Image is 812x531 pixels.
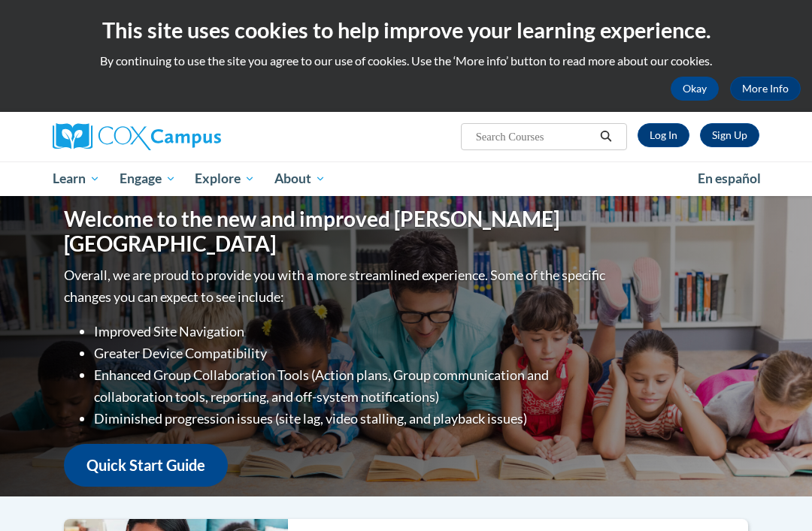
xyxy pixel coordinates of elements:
[94,321,609,342] li: Improved Site Navigation
[41,161,771,196] div: Main menu
[11,53,801,69] p: By continuing to use the site you agree to our use of cookies. Use the ‘More info’ button to read...
[638,123,689,147] a: Log In
[730,77,801,101] a: More Info
[53,123,273,150] a: Cox Campus
[94,364,609,408] li: Enhanced Group Collaboration Tools (Action plans, Group communication and collaboration tools, re...
[474,128,595,146] input: Search Courses
[94,342,609,364] li: Greater Device Compatibility
[274,170,326,188] span: About
[195,170,255,188] span: Explore
[120,170,176,188] span: Engage
[110,161,186,196] a: Engage
[64,207,609,257] h1: Welcome to the new and improved [PERSON_NAME][GEOGRAPHIC_DATA]
[11,15,801,45] h2: This site uses cookies to help improve your learning experience.
[185,161,265,196] a: Explore
[64,264,609,308] p: Overall, we are proud to provide you with a more streamlined experience. Some of the specific cha...
[94,408,609,430] li: Diminished progression issues (site lag, video stalling, and playback issues)
[64,444,228,487] a: Quick Start Guide
[265,161,335,196] a: About
[43,161,110,196] a: Learn
[671,77,719,101] button: Okay
[595,128,617,146] button: Search
[698,170,761,186] span: En español
[53,170,100,188] span: Learn
[688,163,771,195] a: En español
[700,123,759,147] a: Register
[53,123,221,150] img: Cox Campus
